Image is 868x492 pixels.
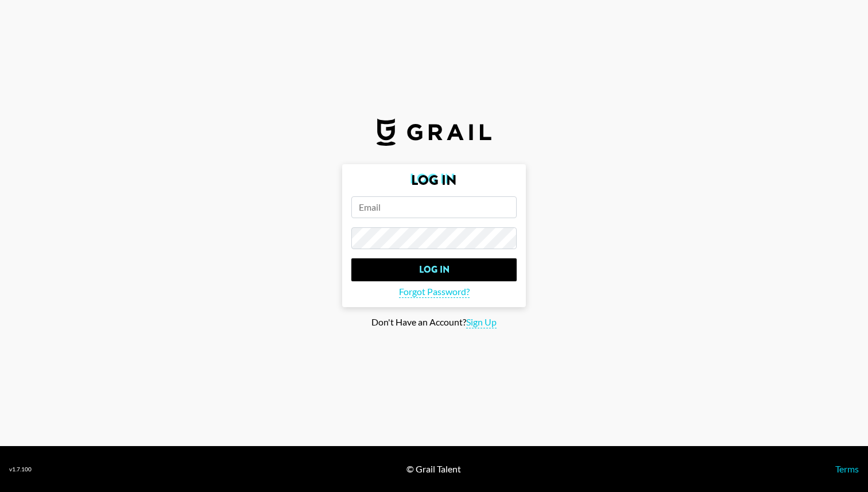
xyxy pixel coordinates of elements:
[377,118,491,146] img: Grail Talent Logo
[406,463,461,475] div: © Grail Talent
[351,173,517,187] h2: Log In
[9,316,859,328] div: Don't Have an Account?
[351,258,517,281] input: Log In
[9,466,32,473] div: v 1.7.100
[399,286,470,298] span: Forgot Password?
[466,316,497,328] span: Sign Up
[835,463,859,474] a: Terms
[351,196,517,218] input: Email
